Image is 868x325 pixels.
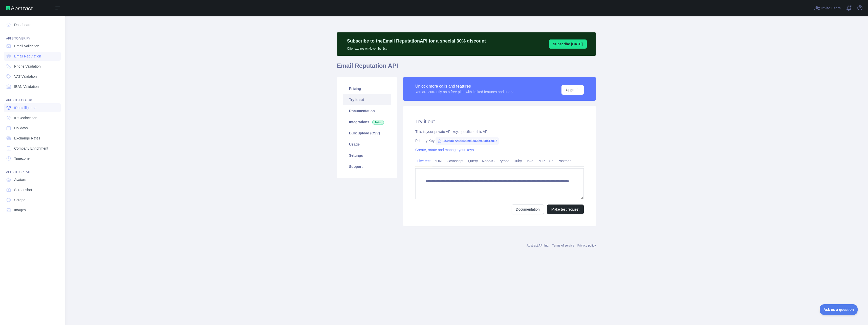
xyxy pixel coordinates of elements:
[4,164,61,174] div: API'S TO CREATE
[577,244,596,247] a: Privacy policy
[415,89,514,94] div: You are currently on a free plan with limited features and usage
[561,85,584,95] button: Upgrade
[813,4,842,12] button: Invite users
[14,208,26,213] span: Images
[4,185,61,194] a: Screenshot
[347,45,486,51] p: Offer expires on November 1st.
[343,83,391,94] a: Pricing
[4,134,61,143] a: Exchange Rates
[14,115,37,120] span: IP Geolocation
[4,30,61,40] div: API'S TO VERIFY
[415,83,514,89] div: Unlock more calls and features
[4,124,61,133] a: Holidays
[436,137,499,145] span: 8c35681728d84689b3066e939ba1cb1f
[415,129,584,134] div: This is your private API key, specific to this API.
[372,120,384,125] span: New
[547,205,584,214] button: Make test request
[343,116,391,128] a: Integrations New
[343,139,391,150] a: Usage
[337,62,596,74] h1: Email Reputation API
[4,42,61,51] a: Email Validation
[4,62,61,71] a: Phone Validation
[343,105,391,116] a: Documentation
[14,44,39,49] span: Email Validation
[4,103,61,112] a: IP Intelligence
[4,82,61,91] a: IBAN Validation
[415,138,584,143] div: Primary Key:
[4,154,61,163] a: Timezone
[343,161,391,172] a: Support
[415,157,432,165] a: Live test
[432,157,445,165] a: cURL
[547,157,556,165] a: Go
[343,150,391,161] a: Settings
[14,54,41,59] span: Email Reputation
[343,128,391,139] a: Bulk upload (CSV)
[512,205,544,214] a: Documentation
[14,197,25,202] span: Scrape
[14,126,28,131] span: Holidays
[4,20,61,29] a: Dashboard
[14,136,40,141] span: Exchange Rates
[343,94,391,105] a: Try it out
[480,157,496,165] a: NodeJS
[347,37,486,45] p: Subscribe to the Email Reputation API for a special 30 % discount
[4,175,61,184] a: Avatars
[496,157,512,165] a: Python
[4,195,61,205] a: Scrape
[4,92,61,102] div: API'S TO LOOKUP
[14,74,37,79] span: VAT Validation
[415,148,474,152] a: Create, rotate and manage your keys
[14,105,36,110] span: IP Intelligence
[14,187,32,192] span: Screenshot
[465,157,480,165] a: jQuery
[14,156,30,161] span: Timezone
[512,157,524,165] a: Ruby
[821,5,841,11] span: Invite users
[820,304,858,315] iframe: Toggle Customer Support
[4,206,61,215] a: Images
[4,72,61,81] a: VAT Validation
[4,113,61,123] a: IP Geolocation
[552,244,574,247] a: Terms of service
[549,39,587,49] button: Subscribe [DATE]
[535,157,547,165] a: PHP
[6,6,33,10] img: Abstract API
[4,52,61,61] a: Email Reputation
[527,244,549,247] a: Abstract API Inc.
[556,157,574,165] a: Postman
[445,157,465,165] a: Javascript
[14,84,39,89] span: IBAN Validation
[14,64,41,69] span: Phone Validation
[14,146,48,151] span: Company Enrichment
[4,144,61,153] a: Company Enrichment
[14,177,26,182] span: Avatars
[524,157,536,165] a: Java
[415,118,584,125] h2: Try it out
